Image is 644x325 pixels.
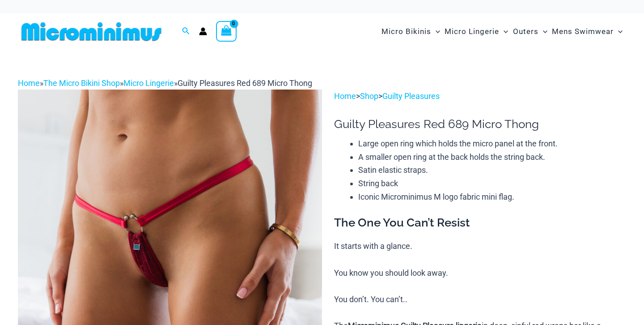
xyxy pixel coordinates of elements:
[199,27,207,35] a: Account icon link
[18,78,40,88] a: Home
[445,20,499,43] span: Micro Lingerie
[431,20,440,43] span: Menu Toggle
[18,21,165,42] img: MM SHOP LOGO FLAT
[334,215,626,231] h3: The One You Can’t Resist
[358,137,626,150] li: Large open ring which holds the micro panel at the front.
[614,20,623,43] span: Menu Toggle
[379,18,442,45] a: Micro BikinisMenu ToggleMenu Toggle
[123,78,174,88] a: Micro Lingerie
[442,18,510,45] a: Micro LingerieMenu ToggleMenu Toggle
[43,78,120,88] a: The Micro Bikini Shop
[382,91,440,101] a: Guilty Pleasures
[358,190,626,204] li: Iconic Microminimus M logo fabric mini flag.
[552,20,614,43] span: Mens Swimwear
[538,20,547,43] span: Menu Toggle
[358,150,626,164] li: A smaller open ring at the back holds the string back.
[334,117,626,131] h1: Guilty Pleasures Red 689 Micro Thong
[511,18,550,45] a: OutersMenu ToggleMenu Toggle
[499,20,508,43] span: Menu Toggle
[334,90,626,103] p: > >
[513,20,538,43] span: Outers
[334,91,356,101] a: Home
[18,78,312,88] span: » » »
[182,26,190,37] a: Search icon link
[216,21,237,42] a: View Shopping Cart, empty
[178,78,312,88] span: Guilty Pleasures Red 689 Micro Thong
[358,163,626,177] li: Satin elastic straps.
[360,91,378,101] a: Shop
[378,17,626,47] nav: Site Navigation
[550,18,625,45] a: Mens SwimwearMenu ToggleMenu Toggle
[358,177,626,190] li: String back
[381,20,431,43] span: Micro Bikinis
